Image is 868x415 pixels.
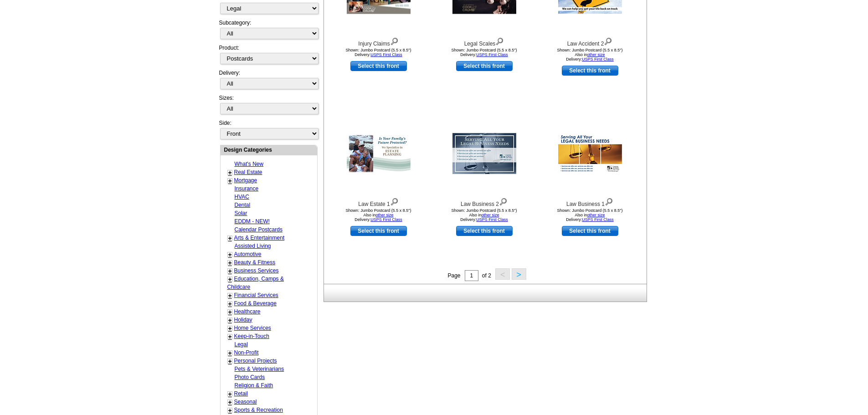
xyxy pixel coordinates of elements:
[219,119,318,140] div: Side:
[219,94,318,119] div: Sizes:
[434,196,534,208] div: Law Business 2
[605,196,613,206] img: view design details
[234,169,262,175] a: Real Estate
[476,52,508,57] a: USPS First Class
[234,292,278,298] a: Financial Services
[370,217,402,222] a: USPS First Class
[234,300,277,307] a: Food & Beverage
[452,133,516,174] img: Law Business 2
[329,196,429,208] div: Law Estate 1
[499,196,508,206] img: view design details
[234,390,248,397] a: Retail
[234,267,279,274] a: Business Services
[228,358,232,365] a: +
[434,36,534,48] div: Legal Scales
[234,317,252,323] a: Holiday
[228,251,232,258] a: +
[235,218,270,225] a: EDDM - NEW!
[512,268,526,280] button: >
[575,52,605,57] span: Also in
[228,407,232,414] a: +
[329,36,429,48] div: Injury Claims
[235,341,248,348] a: Legal
[434,208,534,222] div: Shown: Jumbo Postcard (5.5 x 8.5") Delivery:
[495,268,510,280] button: <
[476,217,508,222] a: USPS First Class
[363,213,393,217] span: Also in
[235,366,284,372] a: Pets & Veterinarians
[495,36,504,46] img: view design details
[228,300,232,307] a: +
[234,308,261,315] a: Healthcare
[604,36,612,46] img: view design details
[562,226,618,236] a: use this design
[350,61,407,71] a: use this design
[558,133,622,174] img: Law Business 1
[234,358,277,364] a: Personal Projects
[228,325,232,332] a: +
[235,382,273,389] a: Religion & Faith
[221,145,317,154] div: Design Categories
[234,407,283,413] a: Sports & Recreation
[587,213,605,217] a: other size
[228,292,232,299] a: +
[235,243,271,249] a: Assisted Living
[235,374,265,380] a: Photo Cards
[350,226,407,236] a: use this design
[234,235,285,241] a: Arts & Entertainment
[234,349,259,356] a: Non-Profit
[219,69,318,94] div: Delivery:
[375,213,393,217] a: other size
[235,194,249,200] a: HVAC
[228,259,232,266] a: +
[227,276,284,290] a: Education, Camps & Childcare
[434,48,534,57] div: Shown: Jumbo Postcard (5.5 x 8.5") Delivery:
[456,61,513,71] a: use this design
[582,217,614,222] a: USPS First Class
[228,399,232,406] a: +
[235,185,259,192] a: Insurance
[562,66,618,76] a: use this design
[219,44,318,69] div: Product:
[228,177,232,184] a: +
[235,202,251,208] a: Dental
[228,333,232,340] a: +
[228,390,232,398] a: +
[390,196,399,206] img: view design details
[228,308,232,316] a: +
[456,226,513,236] a: use this design
[329,48,429,57] div: Shown: Jumbo Postcard (5.5 x 8.5") Delivery:
[219,19,318,44] div: Subcategory:
[234,325,271,331] a: Home Services
[235,210,247,216] a: Solar
[686,203,868,415] iframe: LiveChat chat widget
[228,317,232,324] a: +
[540,208,640,222] div: Shown: Jumbo Postcard (5.5 x 8.5") Delivery:
[469,213,499,217] span: Also in
[587,52,605,57] a: other size
[540,36,640,48] div: Law Accident 2
[482,272,491,279] span: of 2
[447,272,460,279] span: Page
[575,213,605,217] span: Also in
[234,251,262,257] a: Automotive
[481,213,499,217] a: other size
[329,208,429,222] div: Shown: Jumbo Postcard (5.5 x 8.5") Delivery:
[582,57,614,61] a: USPS First Class
[228,276,232,283] a: +
[234,259,276,266] a: Beauty & Fitness
[540,196,640,208] div: Law Business 1
[228,267,232,275] a: +
[235,161,264,167] a: What's New
[234,399,257,405] a: Seasonal
[390,36,399,46] img: view design details
[228,235,232,242] a: +
[347,133,411,174] img: Law Estate 1
[234,177,257,184] a: Mortgage
[235,226,282,233] a: Calendar Postcards
[234,333,269,339] a: Keep-in-Touch
[370,52,402,57] a: USPS First Class
[540,48,640,61] div: Shown: Jumbo Postcard (5.5 x 8.5") Delivery:
[228,349,232,357] a: +
[228,169,232,176] a: +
